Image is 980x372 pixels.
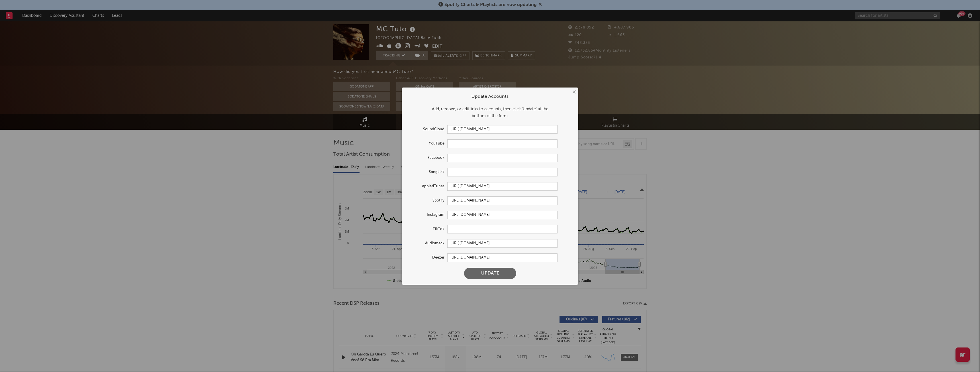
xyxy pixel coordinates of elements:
[407,197,447,204] label: Spotify
[407,106,573,119] div: Add, remove, or edit links to accounts, then click 'Update' at the bottom of the form.
[464,268,516,279] button: Update
[407,254,447,261] label: Deezer
[407,126,447,133] label: SoundCloud
[407,93,573,100] div: Update Accounts
[407,212,447,218] label: Instagram
[407,183,447,190] label: Apple/iTunes
[407,140,447,147] label: YouTube
[407,226,447,233] label: TikTok
[571,89,577,95] button: ×
[407,169,447,176] label: Songkick
[407,240,447,247] label: Audiomack
[407,155,447,161] label: Facebook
